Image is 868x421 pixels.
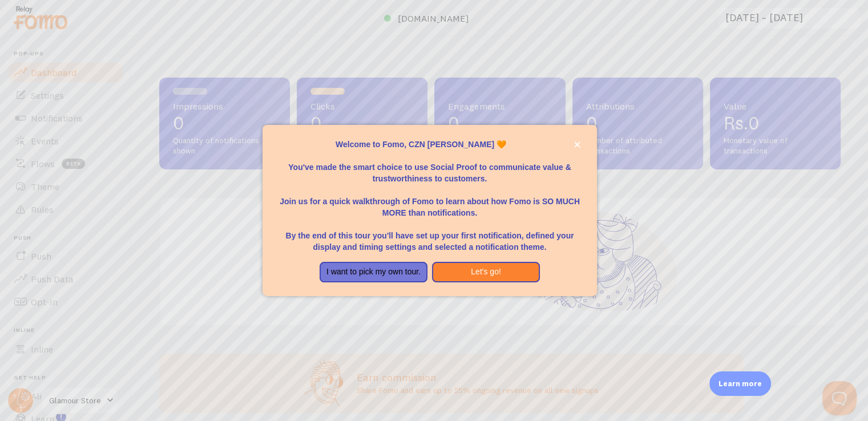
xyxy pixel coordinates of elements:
[718,378,762,389] p: Learn more
[709,371,771,396] div: Learn more
[276,218,583,253] p: By the end of this tour you'll have set up your first notification, defined your display and timi...
[571,139,583,151] button: close,
[432,262,540,282] button: Let's go!
[276,139,583,150] p: Welcome to Fomo, CZN [PERSON_NAME] 🧡
[276,150,583,184] p: You've made the smart choice to use Social Proof to communicate value & trustworthiness to custom...
[276,184,583,218] p: Join us for a quick walkthrough of Fomo to learn about how Fomo is SO MUCH MORE than notifications.
[263,125,597,296] div: Welcome to Fomo, CZN Amin 🧡You&amp;#39;ve made the smart choice to use Social Proof to communicat...
[320,262,427,282] button: I want to pick my own tour.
